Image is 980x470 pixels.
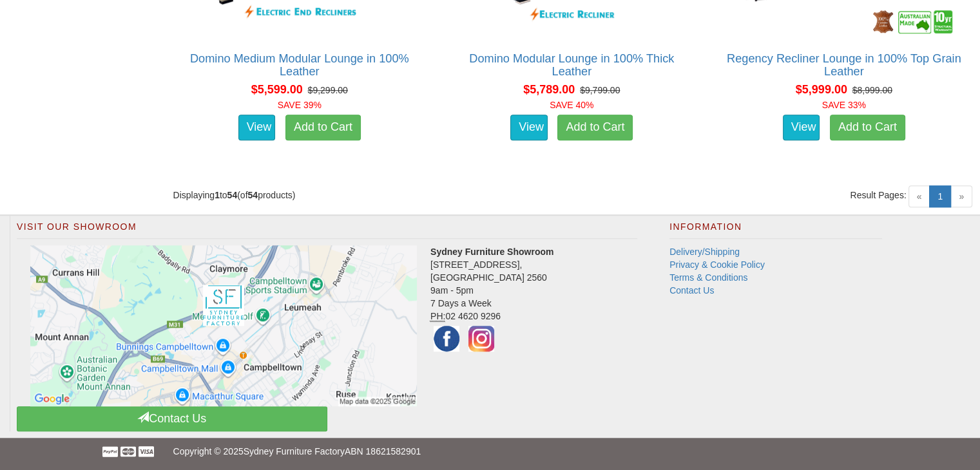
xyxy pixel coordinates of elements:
[17,222,637,239] h2: Visit Our Showroom
[227,190,238,200] strong: 54
[950,185,972,207] span: »
[430,311,445,322] abbr: Phone
[669,247,740,257] a: Delivery/Shipping
[669,272,747,283] a: Terms & Conditions
[850,189,906,202] span: Result Pages:
[215,190,220,200] strong: 1
[727,52,961,78] a: Regency Recliner Lounge in 100% Top Grain Leather
[278,100,322,110] font: SAVE 39%
[796,83,847,96] span: $5,999.00
[190,52,409,78] a: Domino Medium Modular Lounge in 100% Leather
[465,323,497,355] img: Instagram
[580,85,620,95] del: $9,799.00
[469,52,674,78] a: Domino Modular Lounge in 100% Thick Leather
[669,259,765,270] a: Privacy & Cookie Policy
[669,222,882,239] h2: Information
[550,100,593,110] font: SAVE 40%
[30,245,417,406] img: Click to activate map
[308,85,348,95] del: $9,299.00
[523,83,575,96] span: $5,789.00
[244,446,345,456] a: Sydney Furniture Factory
[430,247,553,257] strong: Sydney Furniture Showroom
[929,185,951,207] a: 1
[173,438,807,465] p: Copyright © 2025 ABN 18621582901
[557,115,633,140] a: Add to Cart
[251,83,303,96] span: $5,599.00
[852,85,892,95] del: $8,999.00
[164,189,572,202] div: Displaying to (of products)
[908,185,930,207] span: «
[430,323,463,355] img: Facebook
[26,245,421,406] a: Click to activate map
[510,115,548,140] a: View
[669,285,714,296] a: Contact Us
[248,190,258,200] strong: 54
[783,115,820,140] a: View
[238,115,276,140] a: View
[822,100,866,110] font: SAVE 33%
[830,115,905,140] a: Add to Cart
[17,406,327,431] a: Contact Us
[285,115,361,140] a: Add to Cart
